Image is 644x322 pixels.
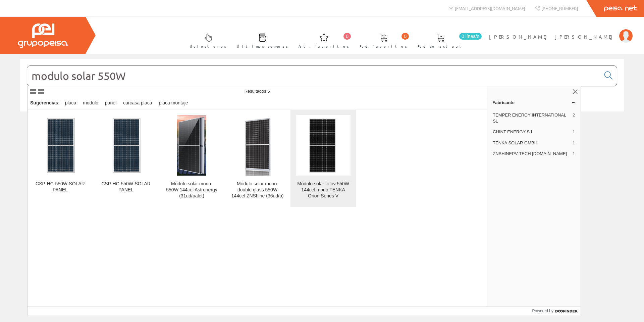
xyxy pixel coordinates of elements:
[156,97,191,109] div: placa montaje
[33,181,88,193] div: CSP-HC-550W-SOLAR PANEL
[18,24,68,48] img: Grupo Peisa
[493,151,570,157] span: ZNSHINEPV-TECH [DOMAIN_NAME]
[237,43,288,50] span: Últimas compras
[20,120,624,126] div: © Grupo Peisa
[455,5,525,11] span: [EMAIL_ADDRESS][DOMAIN_NAME]
[93,110,159,207] a: CSP-HC-550W-SOLAR PANEL CSP-HC-550W-SOLAR PANEL
[27,66,600,86] input: Buscar...
[159,110,224,207] a: Módulo solar mono. 550W 144cel Astronergy (31ud/palet) Módulo solar mono. 550W 144cel Astronergy ...
[190,43,226,50] span: Selectores
[459,33,482,40] span: 0 línea/s
[225,110,290,207] a: Módulo solar mono. double glass 550W 144cel ZNShine (36ud/p) Módulo solar mono. double glass 550W...
[306,115,340,176] img: Módulo solar fotov 550W 144cel mono TENKA Orion Series V
[493,129,570,135] span: CHINT ENERGY S L
[28,98,61,108] div: Sugerencias:
[164,181,219,199] div: Módulo solar mono. 550W 144cel Astronergy (31ud/palet)
[120,97,155,109] div: carcasa placa
[230,181,285,199] div: Módulo solar mono. double glass 550W 144cel ZNShine (36ud/p)
[290,110,356,207] a: Módulo solar fotov 550W 144cel mono TENKA Orion Series V Módulo solar fotov 550W 144cel mono TENK...
[493,112,570,124] span: TEMPER ENERGY INTERNATIONAL SL
[360,43,407,50] span: Ped. favoritos
[99,181,153,193] div: CSP-HC-550W-SOLAR PANEL
[44,115,76,176] img: CSP-HC-550W-SOLAR PANEL
[102,97,119,109] div: panel
[230,28,291,52] a: Últimas compras
[532,307,581,315] a: Powered by
[487,97,581,108] a: Fabricante
[343,33,351,40] span: 0
[489,33,616,40] span: [PERSON_NAME] [PERSON_NAME]
[493,140,570,146] span: TENKA SOLAR GMBH
[183,28,230,52] a: Selectores
[573,140,575,146] span: 1
[573,112,575,124] span: 2
[573,151,575,157] span: 1
[80,97,101,109] div: modulo
[299,43,349,50] span: Art. favoritos
[532,308,553,314] span: Powered by
[245,89,270,94] span: Resultados:
[573,129,575,135] span: 1
[62,97,79,109] div: placa
[241,115,274,176] img: Módulo solar mono. double glass 550W 144cel ZNShine (36ud/p)
[267,89,270,94] span: 5
[28,110,93,207] a: CSP-HC-550W-SOLAR PANEL CSP-HC-550W-SOLAR PANEL
[541,5,578,11] span: [PHONE_NUMBER]
[489,28,633,34] a: [PERSON_NAME] [PERSON_NAME]
[401,33,409,40] span: 0
[177,115,206,176] img: Módulo solar mono. 550W 144cel Astronergy (31ud/palet)
[296,181,351,199] div: Módulo solar fotov 550W 144cel mono TENKA Orion Series V
[418,43,463,50] span: Pedido actual
[110,115,142,176] img: CSP-HC-550W-SOLAR PANEL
